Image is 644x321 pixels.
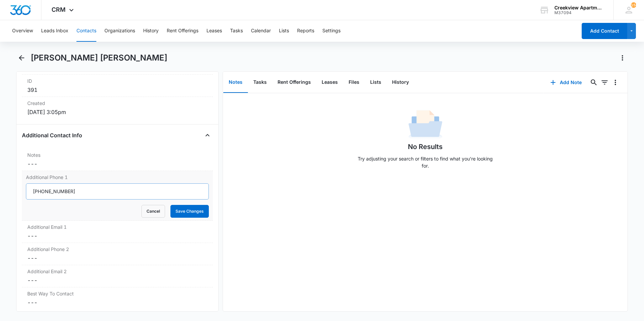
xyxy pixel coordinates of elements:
[31,53,167,63] h1: [PERSON_NAME] [PERSON_NAME]
[387,72,414,93] button: History
[22,97,213,119] div: Created[DATE] 3:05pm
[554,5,604,10] div: account name
[22,265,213,287] div: Additional Email 2---
[22,243,213,265] div: Additional Phone 2---
[22,221,213,243] div: Additional Email 1---
[223,72,248,93] button: Notes
[104,20,135,42] button: Organizations
[167,20,198,42] button: Rent Offerings
[76,20,96,42] button: Contacts
[22,131,82,139] h4: Additional Contact Info
[27,246,207,253] label: Additional Phone 2
[27,290,207,297] label: Best Way To Contact
[617,52,628,63] button: Actions
[554,10,604,15] div: account id
[27,108,207,116] dd: [DATE] 3:05pm
[322,20,341,42] button: Settings
[355,155,496,169] p: Try adjusting your search or filters to find what you’re looking for.
[170,205,209,218] button: Save Changes
[22,287,213,309] div: Best Way To Contact---
[27,151,207,158] label: Notes
[202,130,213,141] button: Close
[26,174,209,181] label: Additional Phone 1
[251,20,271,42] button: Calendar
[610,77,621,88] button: Overflow Menu
[27,268,207,275] label: Additional Email 2
[12,20,33,42] button: Overview
[408,142,443,152] h1: No Results
[27,160,207,168] dd: ---
[22,75,213,97] div: ID391
[279,20,289,42] button: Lists
[230,20,243,42] button: Tasks
[631,2,636,8] span: 156
[206,20,222,42] button: Leases
[27,77,207,84] dt: ID
[316,72,343,93] button: Leases
[141,205,165,218] button: Cancel
[27,276,207,284] dd: ---
[143,20,159,42] button: History
[297,20,314,42] button: Reports
[631,2,636,8] div: notifications count
[27,232,207,240] dd: ---
[588,77,599,88] button: Search...
[27,86,207,94] dd: 391
[16,52,27,63] button: Back
[27,254,207,262] dd: ---
[27,100,207,107] dt: Created
[544,74,588,91] button: Add Note
[27,298,207,307] dd: ---
[41,20,68,42] button: Leads Inbox
[599,77,610,88] button: Filters
[343,72,365,93] button: Files
[52,6,66,13] span: CRM
[248,72,272,93] button: Tasks
[26,183,209,200] input: Additional Phone 1
[272,72,316,93] button: Rent Offerings
[409,108,442,142] img: No Data
[582,23,627,39] button: Add Contact
[22,149,213,171] div: Notes---
[365,72,387,93] button: Lists
[27,223,207,230] label: Additional Email 1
